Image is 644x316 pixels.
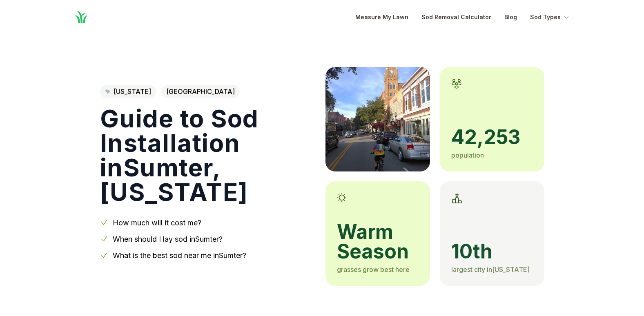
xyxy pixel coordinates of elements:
[337,265,410,274] span: grasses grow best here
[113,251,246,260] a: What is the best sod near me inSumter?
[161,85,240,98] span: [GEOGRAPHIC_DATA]
[451,127,533,147] span: 42,253
[113,218,201,227] a: How much will it cost me?
[100,106,312,204] h1: Guide to Sod Installation in Sumter , [US_STATE]
[421,12,491,22] a: Sod Removal Calculator
[530,12,570,22] button: Sod Types
[451,265,530,274] span: largest city in [US_STATE]
[337,222,419,261] span: warm season
[100,85,156,98] a: [US_STATE]
[355,12,408,22] a: Measure My Lawn
[504,12,517,22] a: Blog
[325,67,430,171] img: A picture of Sumter
[451,151,484,159] span: population
[451,242,533,261] span: 10th
[105,89,110,93] img: South Carolina state outline
[113,235,223,243] a: When should I lay sod inSumter?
